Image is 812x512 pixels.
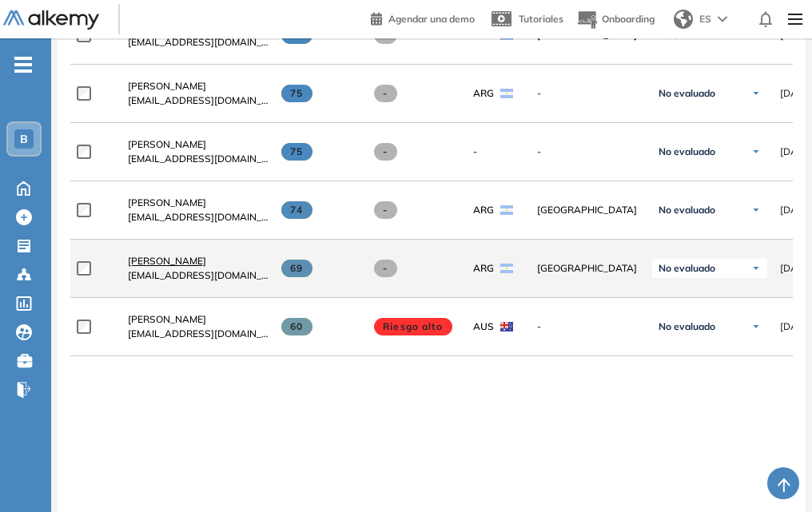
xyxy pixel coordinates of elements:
[751,89,761,98] img: Ícono de flecha
[20,133,28,145] span: B
[473,145,477,159] span: -
[281,201,312,219] span: 74
[473,320,494,334] span: AUS
[699,12,711,26] span: ES
[374,318,452,335] span: Riesgo alto
[500,264,513,273] img: ARG
[388,13,475,25] span: Agendar una demo
[128,35,269,50] span: [EMAIL_ADDRESS][DOMAIN_NAME]
[281,85,312,102] span: 75
[128,152,269,166] span: [EMAIL_ADDRESS][DOMAIN_NAME]
[751,322,761,331] img: Ícono de flecha
[473,203,494,217] span: ARG
[780,320,811,334] span: [DATE]
[780,145,811,159] span: [DATE]
[519,13,563,25] span: Tutoriales
[374,85,397,102] span: -
[537,145,639,159] span: -
[374,260,397,277] span: -
[281,318,312,335] span: 60
[500,205,513,215] img: ARG
[751,205,761,215] img: Ícono de flecha
[732,435,812,512] div: Widget de chat
[128,312,269,327] a: [PERSON_NAME]
[780,203,811,217] span: [DATE]
[128,79,269,93] a: [PERSON_NAME]
[732,435,812,512] iframe: Chat Widget
[128,80,206,92] span: [PERSON_NAME]
[751,264,761,273] img: Ícono de flecha
[576,2,655,37] button: Onboarding
[500,322,513,331] img: AUS
[128,210,269,224] span: [EMAIL_ADDRESS][DOMAIN_NAME]
[537,203,639,217] span: [GEOGRAPHIC_DATA]
[782,3,809,35] img: Menu
[128,137,269,152] a: [PERSON_NAME]
[128,196,206,208] span: [PERSON_NAME]
[500,89,513,98] img: ARG
[659,320,715,333] span: No evaluado
[374,143,397,161] span: -
[128,196,269,210] a: [PERSON_NAME]
[128,255,206,267] span: [PERSON_NAME]
[659,262,715,275] span: No evaluado
[128,268,269,283] span: [EMAIL_ADDRESS][DOMAIN_NAME]
[537,320,639,334] span: -
[751,147,761,157] img: Ícono de flecha
[602,13,655,25] span: Onboarding
[674,10,693,29] img: world
[128,93,269,108] span: [EMAIL_ADDRESS][DOMAIN_NAME]
[473,86,494,101] span: ARG
[371,8,475,27] a: Agendar una demo
[128,313,206,325] span: [PERSON_NAME]
[374,201,397,219] span: -
[14,63,32,66] i: -
[128,138,206,150] span: [PERSON_NAME]
[537,261,639,276] span: [GEOGRAPHIC_DATA]
[718,16,727,22] img: arrow
[128,254,269,268] a: [PERSON_NAME]
[473,261,494,276] span: ARG
[3,10,99,30] img: Logo
[659,87,715,100] span: No evaluado
[780,261,811,276] span: [DATE]
[128,327,269,341] span: [EMAIL_ADDRESS][DOMAIN_NAME]
[659,204,715,216] span: No evaluado
[659,145,715,158] span: No evaluado
[780,86,811,101] span: [DATE]
[281,143,312,161] span: 75
[537,86,639,101] span: -
[281,260,312,277] span: 69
